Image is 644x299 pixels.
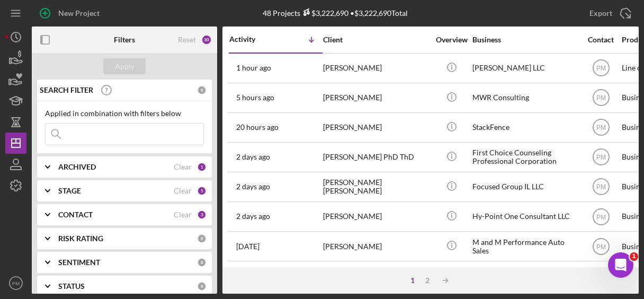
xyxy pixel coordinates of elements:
div: M and M Performance Auto Sales [472,232,578,260]
text: PM [596,243,606,250]
div: $3,222,690 [300,8,348,17]
div: First Choice Counseling Professional Corporation [472,143,578,171]
div: StackFence [472,113,578,142]
div: Clear [174,187,192,195]
b: CONTACT [58,210,93,219]
div: [PERSON_NAME] [323,113,429,142]
b: SENTIMENT [58,258,100,267]
div: Hy-Point One Consultant LLC [472,203,578,231]
text: PM [596,213,606,221]
div: [PERSON_NAME] [323,54,429,82]
text: PM [596,154,606,161]
time: 2025-10-09 15:59 [236,64,271,72]
iframe: Intercom live chat [608,252,633,278]
time: 2025-10-07 15:35 [236,212,270,221]
span: 1 [630,252,638,261]
div: [DEMOGRAPHIC_DATA][PERSON_NAME] [323,262,429,290]
button: Export [579,3,639,24]
div: 5 [197,186,207,196]
div: [PERSON_NAME] LLC [472,54,578,82]
text: PM [596,183,606,191]
div: 0 [197,85,207,95]
text: PM [596,65,606,72]
div: Clear [174,163,192,171]
div: Apply [115,58,135,74]
div: New Project [58,3,100,24]
b: RISK RATING [58,234,103,243]
div: Activity [229,35,276,43]
div: Applied in combination with filters below [45,109,204,118]
div: Clear [174,210,192,219]
time: 2025-10-09 12:09 [236,93,274,102]
time: 2025-10-07 18:30 [236,153,270,161]
div: [PERSON_NAME] [323,84,429,112]
b: SEARCH FILTER [40,86,93,94]
div: Focused Group IL LLC [472,173,578,201]
div: 1 [405,276,420,285]
div: 0 [197,258,207,267]
b: ARCHIVED [58,163,96,171]
text: PM [12,280,20,286]
div: [PERSON_NAME] [323,232,429,260]
b: STATUS [58,282,85,291]
div: [PERSON_NAME] [PERSON_NAME] [323,173,429,201]
button: Apply [103,58,146,74]
div: 0 [197,234,207,243]
time: 2025-10-08 21:23 [236,123,279,131]
div: Overview [432,36,471,44]
text: PM [596,94,606,102]
b: Filters [114,36,135,44]
div: Reset [178,36,196,44]
div: Client [323,36,429,44]
button: PM [5,272,26,294]
div: 0 [197,282,207,291]
div: 30 [201,34,212,45]
div: [PERSON_NAME] [323,203,429,231]
div: 2 [420,276,435,285]
text: PM [596,124,606,131]
div: Export [589,3,612,24]
time: 2025-10-06 00:26 [236,242,260,251]
div: [PERSON_NAME] PhD ThD [323,143,429,171]
b: STAGE [58,187,81,195]
div: MWR Consulting [472,84,578,112]
div: 1 [197,162,207,172]
button: New Project [32,3,110,24]
div: 48 Projects • $3,222,690 Total [263,8,408,17]
div: 3 [197,210,207,219]
div: Business [472,36,578,44]
div: ACC Intl Motors LLC [472,262,578,290]
div: Contact [581,36,621,44]
time: 2025-10-07 17:45 [236,182,270,191]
